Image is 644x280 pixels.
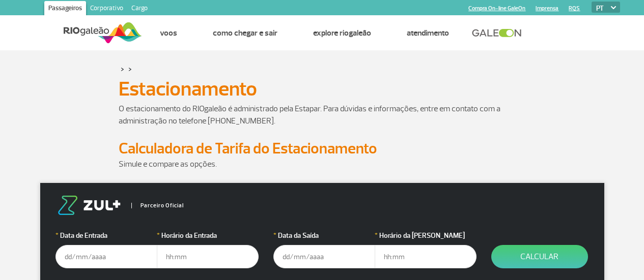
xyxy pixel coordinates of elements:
label: Horário da [PERSON_NAME] [375,230,477,241]
a: Compra On-line GaleOn [468,5,525,12]
h2: Calculadora de Tarifa do Estacionamento [119,139,526,158]
button: Calcular [491,245,588,268]
a: Imprensa [536,5,558,12]
p: O estacionamento do RIOgaleão é administrado pela Estapar. Para dúvidas e informações, entre em c... [119,103,526,127]
input: dd/mm/aaaa [55,245,157,268]
a: Como chegar e sair [213,28,277,38]
a: Explore RIOgaleão [313,28,371,38]
a: RQS [569,5,580,12]
span: Parceiro Oficial [131,203,184,208]
a: > [121,63,124,75]
p: Simule e compare as opções. [119,158,526,170]
label: Horário da Entrada [157,230,259,241]
input: hh:mm [157,245,259,268]
a: Passageiros [44,1,86,17]
input: dd/mm/aaaa [273,245,375,268]
a: > [128,63,132,75]
a: Cargo [127,1,152,17]
input: hh:mm [375,245,477,268]
label: Data da Saída [273,230,375,241]
a: Voos [160,28,177,38]
label: Data de Entrada [55,230,157,241]
a: Corporativo [86,1,127,17]
img: logo-zul.png [55,196,123,215]
a: Atendimento [407,28,449,38]
h1: Estacionamento [119,80,526,98]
